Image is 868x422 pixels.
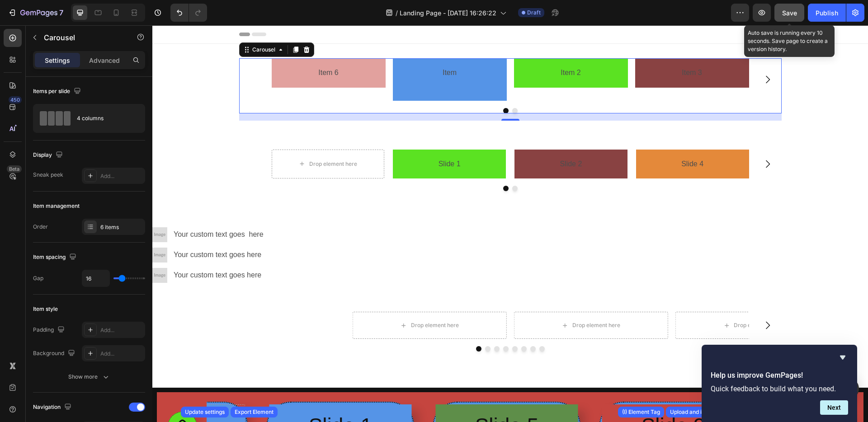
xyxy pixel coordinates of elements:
div: 4 columns [77,108,132,129]
button: Publish [808,4,846,22]
div: Add... [100,172,143,180]
button: Dot [369,321,374,326]
button: Carousel Next Arrow [603,126,628,151]
p: Advanced [89,56,120,65]
button: Dot [342,321,347,326]
div: Item style [33,305,58,313]
div: Update settings [185,408,225,416]
div: Carousel [98,20,125,28]
button: Dot [360,83,365,88]
span: Draft [527,9,541,17]
p: Slide 4 [492,132,589,145]
button: Upload and import [666,407,721,417]
button: Update settings [181,407,229,417]
div: Drop element here [259,296,307,304]
h2: Slide 5 [290,386,418,415]
div: Navigation [33,401,73,413]
button: (I) Element Tag [618,407,664,417]
p: Slide 2 [370,132,467,145]
button: Dot [351,83,356,88]
button: Dot [360,160,365,166]
div: Add... [100,326,143,334]
p: Item 2 [370,41,467,54]
button: Dot [378,321,383,326]
div: 6 items [100,223,143,231]
div: Order [33,223,48,231]
div: 450 [9,96,22,103]
button: Dot [333,321,338,326]
p: Item [249,41,346,54]
div: Drop element here [420,296,468,304]
p: Your custom text goes here [21,203,114,216]
button: Dot [351,321,356,326]
iframe: To enrich screen reader interactions, please activate Accessibility in Grammarly extension settings [152,25,868,422]
h2: Slide 4 [623,386,751,415]
div: Background [33,347,77,360]
button: 7 [4,4,67,22]
p: Settings [45,56,70,65]
div: Upload and import [670,408,717,416]
div: Item management [33,202,80,210]
h2: Slide 1 [124,386,252,415]
h2: Slide 2 [457,386,585,415]
p: Slide 1 [249,132,345,145]
div: Sneak peek [33,171,63,179]
p: Carousel [44,32,121,43]
div: Your custom text goes here [20,243,115,258]
span: Save [782,9,797,17]
div: Padding [33,324,66,336]
h2: Help us improve GemPages! [711,370,848,381]
div: Undo/Redo [170,4,207,22]
button: Carousel Next Arrow [671,386,700,416]
button: Next question [820,400,848,415]
button: Carousel Next Arrow [603,42,628,67]
div: Export Element [235,408,274,416]
p: Item 3 [491,41,589,54]
div: Your custom text goes here [20,222,115,237]
div: Drop element here [581,296,629,304]
div: Help us improve GemPages! [711,352,848,415]
button: Hide survey [837,352,848,363]
div: Show more [68,372,110,381]
button: Show more [33,369,145,385]
button: Carousel Back Arrow [15,386,45,416]
p: Quick feedback to build what you need. [711,384,848,393]
span: / [396,8,398,18]
div: Publish [816,8,838,18]
div: (I) Element Tag [622,408,660,416]
button: Carousel Next Arrow [603,287,628,313]
div: Item spacing [33,251,78,263]
button: Dot [351,160,356,166]
button: Dot [387,321,392,326]
button: Dot [324,321,329,326]
button: Export Element [231,407,278,417]
div: Display [33,149,65,161]
div: Items per slide [33,85,83,98]
div: Drop element here [157,135,205,142]
button: Save [774,4,804,22]
p: 7 [59,7,63,18]
div: Add... [100,350,143,358]
button: Dot [360,321,365,326]
div: Beta [7,165,22,173]
div: Gap [33,274,43,282]
span: Landing Page - [DATE] 16:26:22 [400,8,496,18]
input: Auto [82,270,109,286]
